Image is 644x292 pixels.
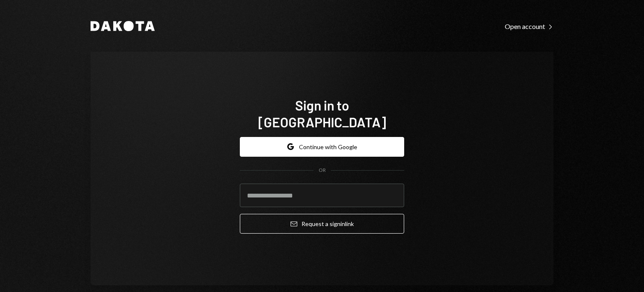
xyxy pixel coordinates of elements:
[505,22,553,31] div: Open account
[319,167,326,174] div: OR
[240,137,404,157] button: Continue with Google
[505,21,553,31] a: Open account
[240,97,404,130] h1: Sign in to [GEOGRAPHIC_DATA]
[240,214,404,234] button: Request a signinlink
